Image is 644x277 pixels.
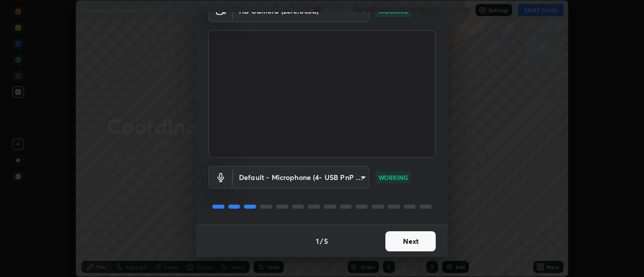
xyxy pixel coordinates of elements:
button: Next [385,231,436,251]
h4: / [320,236,323,246]
div: HD Camera (2e7e:0c3d) [233,166,369,189]
h4: 5 [324,236,328,246]
p: WORKING [378,173,408,182]
h4: 1 [316,236,319,246]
